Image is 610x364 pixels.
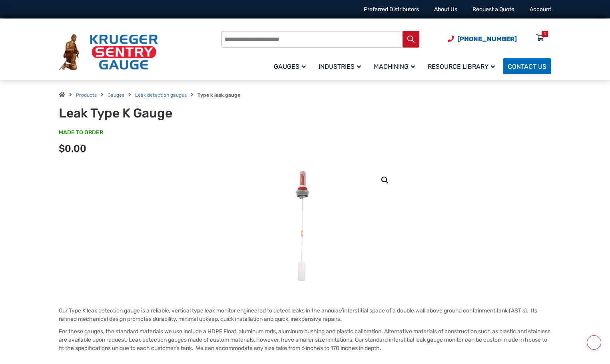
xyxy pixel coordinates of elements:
img: Krueger Sentry Gauge [59,34,158,71]
img: Leak Detection Gauge [280,167,329,286]
h1: Leak Type K Gauge [59,105,256,121]
a: Gauges [108,92,124,98]
a: Industries [314,57,369,76]
a: Resource Library [423,57,503,76]
a: Gauges [269,57,314,76]
span: Machining [374,63,415,70]
a: Account [530,6,551,13]
a: Products [76,92,97,98]
span: $0.00 [59,143,86,154]
p: For these gauges, the standard materials we use include a HDPE Float, aluminum rods, aluminum bus... [59,327,551,352]
span: [PHONE_NUMBER] [457,35,517,43]
a: About Us [434,6,457,13]
a: Request a Quote [472,6,514,13]
span: Contact Us [508,63,546,70]
div: 0 [544,31,546,37]
a: Contact Us [503,58,551,74]
span: Industries [319,63,361,70]
span: Resource Library [428,63,495,70]
strong: Type k leak gauge [197,92,240,98]
span: Gauges [274,63,306,70]
span: MADE TO ORDER [59,129,103,137]
a: View full-screen image gallery [378,173,392,187]
a: Phone Number (920) 434-8860 [448,34,517,44]
a: Leak detection gauges [135,92,187,98]
a: Preferred Distributors [364,6,419,13]
p: Our Type K leak detection gauge is a reliable, vertical type leak monitor engineered to detect le... [59,306,551,323]
a: Machining [369,57,423,76]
